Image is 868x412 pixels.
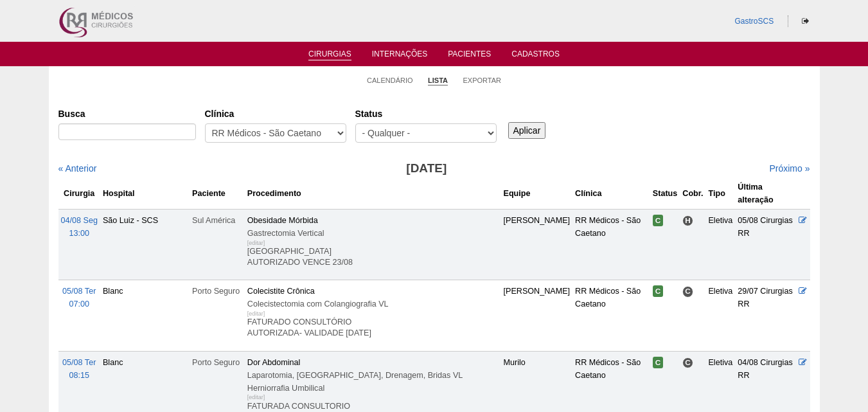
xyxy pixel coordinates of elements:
label: Clínica [205,107,346,120]
label: Status [355,107,497,120]
p: FATURADO CONSULTÓRIO AUTORIZADA- VALIDADE [DATE] [247,317,499,339]
span: 05/08 Ter [62,287,96,296]
span: Hospital [682,215,693,226]
a: Cirurgias [308,49,351,60]
i: Sair [802,17,809,25]
a: Calendário [367,76,413,85]
td: [PERSON_NAME] [501,209,573,280]
td: RR Médicos - São Caetano [572,209,650,280]
span: Confirmada [653,357,664,368]
span: 05/08 Ter [62,358,96,367]
span: Confirmada [653,285,664,297]
a: 04/08 Seg 13:00 [61,216,98,238]
td: [PERSON_NAME] [501,280,573,351]
div: Laparotomia, [GEOGRAPHIC_DATA], Drenagem, Bridas VL [247,369,499,382]
div: Porto Seguro [192,285,242,298]
h3: [DATE] [238,159,614,178]
a: Próximo » [769,163,810,174]
label: Busca [58,107,196,120]
td: Colecistite Crônica [245,280,501,351]
th: Tipo [705,178,735,210]
th: Clínica [572,178,650,210]
td: São Luiz - SCS [100,209,190,280]
a: Cadastros [511,49,560,62]
th: Status [650,178,680,210]
td: 29/07 Cirurgias RR [735,280,796,351]
a: Lista [428,76,448,85]
th: Procedimento [245,178,501,210]
th: Cirurgia [58,178,100,210]
td: Eletiva [705,209,735,280]
th: Equipe [501,178,573,210]
a: Exportar [463,76,501,85]
span: 07:00 [69,300,89,309]
span: Consultório [682,357,693,368]
a: GastroSCS [734,17,774,26]
span: 08:15 [69,371,89,380]
input: Digite os termos que você deseja procurar. [58,123,196,140]
td: Blanc [100,280,190,351]
div: Sul América [192,214,242,227]
span: Confirmada [653,215,664,226]
a: Pacientes [448,49,491,62]
a: 05/08 Ter 07:00 [62,287,96,309]
p: [GEOGRAPHIC_DATA] AUTORIZADO VENCE 23/08 [247,246,499,268]
th: Paciente [190,178,245,210]
a: « Anterior [58,163,97,174]
th: Cobr. [680,178,705,210]
div: [editar] [247,237,265,249]
input: Aplicar [508,122,546,139]
td: RR Médicos - São Caetano [572,280,650,351]
td: Obesidade Mórbida [245,209,501,280]
span: 04/08 Seg [61,216,98,225]
div: Porto Seguro [192,356,242,369]
a: Editar [799,216,807,225]
th: Última alteração [735,178,796,210]
a: 05/08 Ter 08:15 [62,358,96,380]
th: Hospital [100,178,190,210]
a: Internações [372,49,428,62]
a: Editar [799,287,807,296]
span: Consultório [682,286,693,297]
div: Herniorrafia Umbilical [247,382,499,395]
div: Gastrectomia Vertical [247,227,499,240]
span: 13:00 [69,229,89,238]
div: Colecistectomia com Colangiografia VL [247,298,499,310]
a: Editar [799,358,807,367]
div: [editar] [247,307,265,320]
td: 05/08 Cirurgias RR [735,209,796,280]
td: Eletiva [705,280,735,351]
div: [editar] [247,391,265,404]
